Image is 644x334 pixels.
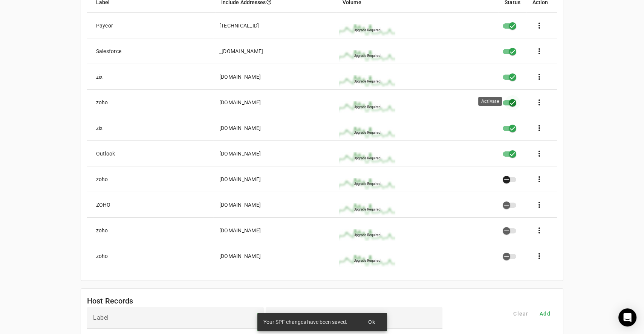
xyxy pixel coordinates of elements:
[219,47,263,55] div: _[DOMAIN_NAME]
[618,308,636,326] div: Open Intercom Messenger
[339,50,395,62] img: upgrade_sparkline.jpg
[96,227,108,234] div: zoho
[219,252,261,260] div: [DOMAIN_NAME]
[368,319,376,325] span: Ok
[96,252,108,260] div: zoho
[339,152,395,164] img: upgrade_sparkline.jpg
[339,229,395,241] img: upgrade_sparkline.jpg
[96,150,115,157] div: Outlook
[96,22,113,29] div: Paycor
[219,22,259,29] div: [TECHNICAL_ID]
[96,47,122,55] div: Salesforce
[339,75,395,87] img: upgrade_sparkline.jpg
[219,73,261,81] div: [DOMAIN_NAME]
[93,314,109,321] mat-label: Label
[478,97,502,106] div: Activate
[339,101,395,113] img: upgrade_sparkline.jpg
[219,175,261,183] div: [DOMAIN_NAME]
[540,310,551,317] span: Add
[339,203,395,215] img: upgrade_sparkline.jpg
[96,99,108,106] div: zoho
[96,124,103,132] div: zix
[339,178,395,190] img: upgrade_sparkline.jpg
[219,99,261,106] div: [DOMAIN_NAME]
[339,24,395,36] img: upgrade_sparkline.jpg
[257,313,360,331] div: Your SPF changes have been saved.
[96,175,108,183] div: zoho
[533,307,557,320] button: Add
[219,124,261,132] div: [DOMAIN_NAME]
[219,150,261,157] div: [DOMAIN_NAME]
[219,227,261,234] div: [DOMAIN_NAME]
[219,201,261,209] div: [DOMAIN_NAME]
[96,73,103,81] div: zix
[339,127,395,139] img: upgrade_sparkline.jpg
[87,295,133,307] mat-card-title: Host Records
[96,201,111,209] div: ZOHO
[360,315,384,329] button: Ok
[339,255,395,267] img: upgrade_sparkline.jpg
